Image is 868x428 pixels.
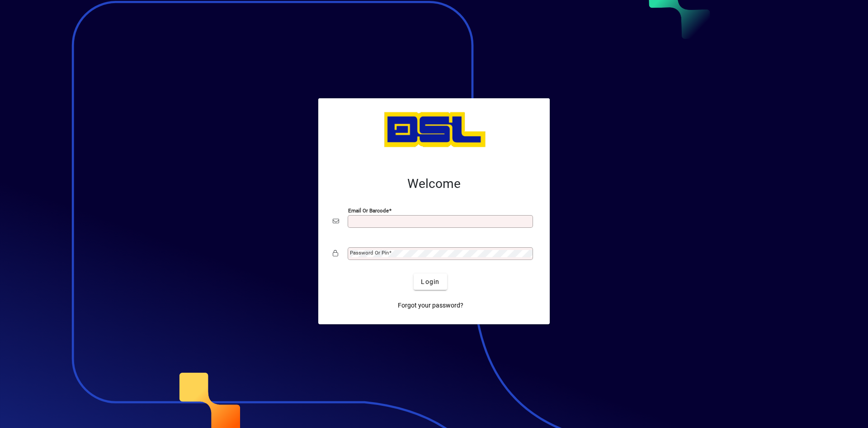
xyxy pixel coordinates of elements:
[394,297,467,313] a: Forgot your password?
[333,176,535,192] h2: Welcome
[421,277,439,287] span: Login
[348,207,389,214] mat-label: Email or Barcode
[414,274,447,290] button: Login
[350,250,389,256] mat-label: Password or Pin
[398,301,463,310] span: Forgot your password?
